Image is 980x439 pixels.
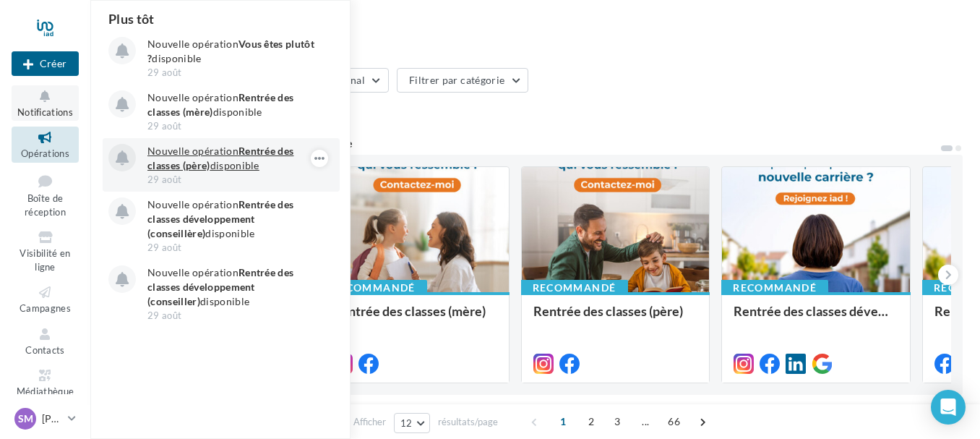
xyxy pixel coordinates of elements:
span: résultats/page [438,415,498,429]
span: Visibilité en ligne [20,247,70,273]
span: 1 [551,410,575,433]
span: Boîte de réception [25,192,66,218]
div: 6 opérations recommandées par votre enseigne [108,137,940,149]
span: Opérations [21,148,69,159]
div: Nouvelle campagne [12,51,79,76]
span: 3 [606,410,629,433]
span: Médiathèque [17,385,74,397]
div: Open Intercom Messenger [931,390,966,425]
button: Notifications [12,85,79,121]
span: 2 [580,410,603,433]
button: Créer [12,51,79,76]
a: Contacts [12,323,79,359]
a: Boîte de réception [12,169,79,221]
div: Recommandé [521,280,628,296]
button: 12 [394,413,431,433]
div: Recommandé [320,280,427,296]
a: Opérations [12,127,79,162]
span: Contacts [25,344,65,356]
button: Filtrer par catégorie [397,68,528,93]
a: Campagnes [12,281,79,317]
a: Médiathèque [12,365,79,400]
div: Recommandé [721,280,828,296]
div: Rentrée des classes développement (conseillère) [734,304,898,333]
div: Rentrée des classes (père) [533,304,698,333]
span: Afficher [353,415,386,429]
span: Notifications [17,106,73,118]
div: Rentrée des classes (mère) [332,304,497,333]
span: SM [18,412,33,426]
a: SM [PERSON_NAME] [12,405,79,432]
span: 66 [662,410,686,433]
span: 12 [400,417,413,429]
a: Visibilité en ligne [12,226,79,276]
span: Campagnes [20,302,71,314]
span: ... [634,410,657,433]
p: [PERSON_NAME] [42,412,62,426]
div: Opérations marketing [108,23,963,45]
